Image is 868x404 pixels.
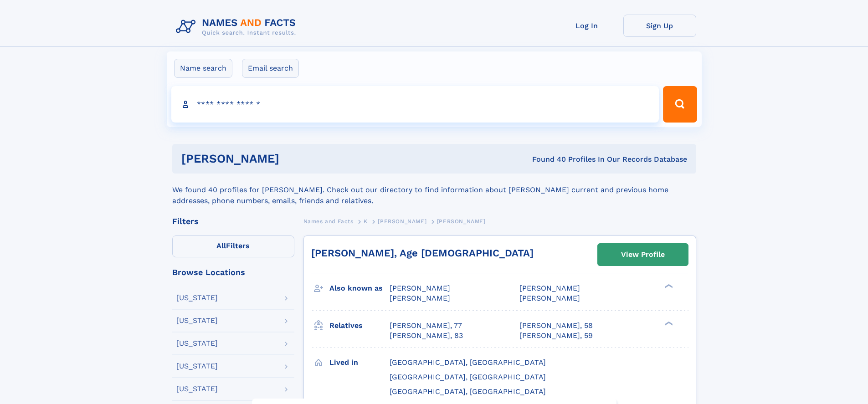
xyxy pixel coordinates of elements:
[303,215,354,227] a: Names and Facts
[216,241,226,250] span: All
[623,15,696,37] a: Sign Up
[176,385,218,393] div: [US_STATE]
[519,321,593,331] a: [PERSON_NAME], 58
[663,86,697,123] button: Search Button
[663,283,673,289] div: ❯
[390,358,546,367] span: [GEOGRAPHIC_DATA], [GEOGRAPHIC_DATA]
[390,294,450,302] span: [PERSON_NAME]
[311,247,534,259] a: [PERSON_NAME], Age [DEMOGRAPHIC_DATA]
[598,244,688,266] a: View Profile
[390,284,450,292] span: [PERSON_NAME]
[519,284,580,292] span: [PERSON_NAME]
[406,154,687,164] div: Found 40 Profiles In Our Records Database
[390,331,463,341] a: [PERSON_NAME], 83
[364,215,368,227] a: K
[550,15,623,37] a: Log In
[329,355,390,370] h3: Lived in
[437,218,486,225] span: [PERSON_NAME]
[181,153,406,164] h1: [PERSON_NAME]
[171,86,659,123] input: search input
[364,218,368,225] span: K
[519,294,580,302] span: [PERSON_NAME]
[176,294,218,302] div: [US_STATE]
[172,268,294,276] div: Browse Locations
[663,320,673,326] div: ❯
[519,331,593,341] a: [PERSON_NAME], 59
[172,15,303,39] img: Logo Names and Facts
[172,174,696,206] div: We found 40 profiles for [PERSON_NAME]. Check out our directory to find information about [PERSON...
[390,373,546,381] span: [GEOGRAPHIC_DATA], [GEOGRAPHIC_DATA]
[242,59,299,78] label: Email search
[176,317,218,324] div: [US_STATE]
[621,244,665,265] div: View Profile
[172,217,294,225] div: Filters
[390,321,462,331] a: [PERSON_NAME], 77
[176,363,218,370] div: [US_STATE]
[329,281,390,296] h3: Also known as
[176,340,218,347] div: [US_STATE]
[329,318,390,333] h3: Relatives
[390,387,546,396] span: [GEOGRAPHIC_DATA], [GEOGRAPHIC_DATA]
[378,218,426,225] span: [PERSON_NAME]
[174,59,232,78] label: Name search
[172,235,294,257] label: Filters
[378,215,426,227] a: [PERSON_NAME]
